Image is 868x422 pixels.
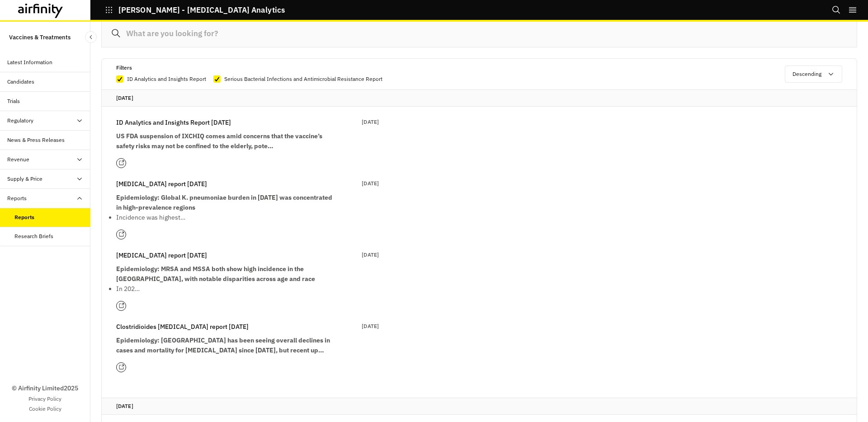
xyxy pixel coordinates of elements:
p: [MEDICAL_DATA] report [DATE] [116,179,207,189]
div: Candidates [7,78,34,86]
strong: Epidemiology: Global K. pneumoniae burden in [DATE] was concentrated in high-prevalence regions [116,193,332,211]
div: Reports [14,213,34,221]
p: Serious Bacterial Infections and Antimicrobial Resistance Report [224,75,382,84]
div: Revenue [7,155,29,164]
p: [DATE] [116,402,842,411]
p: Incidence was highest… [116,212,333,222]
p: [DATE] [362,179,379,188]
div: Reports [7,194,27,202]
div: Research Briefs [14,232,53,240]
strong: US FDA suspension of IXCHIQ comes amid concerns that the vaccine’s safety risks may not be confin... [116,132,322,150]
p: © Airfinity Limited 2025 [12,384,78,393]
p: In 202… [116,284,333,294]
p: ID Analytics and Insights Report [127,75,206,84]
div: Regulatory [7,117,33,125]
div: Supply & Price [7,175,42,183]
p: Vaccines & Treatments [9,29,71,46]
p: [DATE] [116,94,842,103]
div: Latest Information [7,58,52,66]
a: Privacy Policy [28,395,61,403]
p: [DATE] [362,322,379,331]
strong: Epidemiology: MRSA and MSSA both show high incidence in the [GEOGRAPHIC_DATA], with notable dispa... [116,265,315,283]
p: [DATE] [362,250,379,259]
p: [MEDICAL_DATA] report [DATE] [116,250,207,260]
strong: Epidemiology: [GEOGRAPHIC_DATA] has been seeing overall declines in cases and mortality for [MEDI... [116,336,330,354]
input: What are you looking for? [101,20,857,47]
button: Close Sidebar [85,31,97,43]
button: Descending [785,66,842,83]
p: ID Analytics and Insights Report [DATE] [116,117,231,127]
p: Clostridioides [MEDICAL_DATA] report [DATE] [116,322,249,332]
p: [DATE] [362,117,379,127]
a: Cookie Policy [29,405,61,413]
button: [PERSON_NAME] - [MEDICAL_DATA] Analytics [105,2,285,18]
p: [PERSON_NAME] - [MEDICAL_DATA] Analytics [118,6,285,14]
p: Filters [116,63,132,73]
div: News & Press Releases [7,136,65,144]
button: Search [832,2,841,18]
div: Trials [7,97,20,105]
